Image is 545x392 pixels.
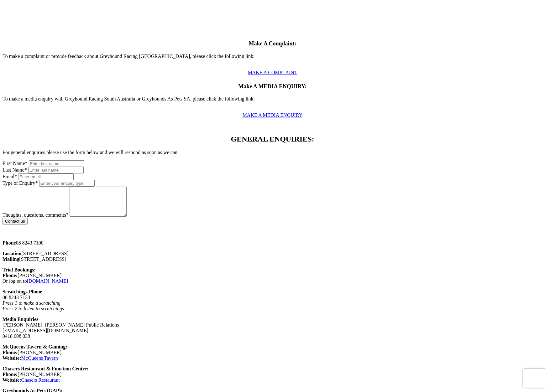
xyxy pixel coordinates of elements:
strong: Phone [3,240,16,245]
strong: Phone: [3,273,18,278]
strong: McQueens Tavern & Gaming [3,344,66,349]
p: 08 8243 7133 [3,289,542,312]
input: Enter email [18,173,74,180]
p: [PHONE_NUMBER] [3,344,542,361]
input: Enter last name [28,167,84,173]
strong: Website: [3,355,21,361]
label: Email [3,174,18,179]
a: Chasers Restaurant [21,377,60,383]
p: 08 8243 7100 [3,240,542,246]
span: Make A MEDIA ENQUIRY: [238,83,307,90]
a: MAKE A COMPLAINT [248,70,297,75]
input: Enter first name [29,160,84,167]
label: First Name [3,161,28,166]
p: [PHONE_NUMBER] Or log on to [3,267,542,284]
label: Thoughts, questions, comments? [3,212,68,218]
strong: Website: [3,377,21,383]
strong: Media Enquiries [3,317,38,322]
a: MAKE A MEDIA ENQUIRY [243,112,303,118]
p: [PERSON_NAME], [PERSON_NAME] Public Relations [EMAIL_ADDRESS][DOMAIN_NAME] 0418 608 038 [3,317,542,339]
b: : [66,344,67,349]
strong: Mailing [3,256,19,262]
strong: Location [3,251,21,256]
span: GENERAL ENQUIRIES: [231,135,314,143]
label: Last Name [3,167,27,173]
strong: Scratchings Phone [3,289,42,294]
strong: Phone: [3,372,18,377]
p: To make a media enquiry with Greyhound Racing South Australia or Greyhounds As Pets SA, please cl... [3,96,542,107]
input: Contact us [3,218,28,224]
span: Make A Complaint: [249,40,296,47]
a: McQueens Tavern [21,355,58,361]
b: Trial Bookings: [3,267,36,272]
b: : [87,366,88,371]
em: Press 1 to make a scratching Press 2 to listen to scratchings [3,300,64,311]
p: [PHONE_NUMBER] [3,366,542,383]
p: For general enquiries please use the form below and we will respond as soon as we can. [3,150,542,155]
p: [STREET_ADDRESS] [STREET_ADDRESS] [3,251,542,262]
p: To make a complaint or provide feedback about Greyhound Racing [GEOGRAPHIC_DATA], please click th... [3,54,542,65]
strong: Phone: [3,350,18,355]
a: [DOMAIN_NAME] [27,278,68,284]
label: Type of Enquiry [3,180,38,186]
input: Enter your enquiry type [39,180,95,187]
strong: Chasers Restaurant & Function Centre [3,366,87,371]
